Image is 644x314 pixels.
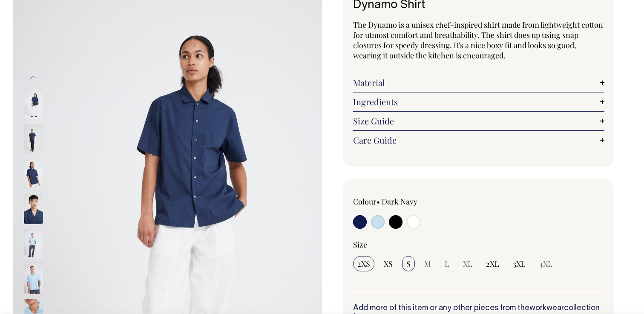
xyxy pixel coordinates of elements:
button: Previous [27,68,40,87]
span: • [377,196,380,207]
img: dark-navy [24,159,43,189]
label: Dark Navy [382,196,417,207]
span: 4XL [539,259,552,269]
img: dark-navy [24,124,43,154]
input: 2XL [482,256,503,271]
input: 2XS [353,256,374,271]
input: 3XL [509,256,530,271]
span: 2XS [357,259,370,269]
span: XL [463,259,472,269]
img: dark-navy [24,89,43,119]
input: L [440,256,454,271]
a: Care Guide [353,135,604,145]
a: Size Guide [353,116,604,126]
img: dark-navy [24,194,43,224]
input: S [402,256,415,271]
input: 4XL [535,256,557,271]
span: S [406,259,411,269]
span: 3XL [513,259,526,269]
div: Colour [353,196,454,207]
a: Material [353,78,604,88]
img: true-blue [24,264,43,294]
span: XS [384,259,393,269]
a: Ingredients [353,97,604,107]
img: true-blue [24,229,43,259]
span: L [445,259,449,269]
div: Size [353,239,604,250]
a: workwear [529,305,564,312]
input: XS [379,256,397,271]
input: XL [459,256,477,271]
span: 2XL [486,259,499,269]
span: M [424,259,431,269]
span: The Dynamo is a unisex chef-inspired shirt made from lightweight cotton for utmost comfort and br... [353,20,603,60]
input: M [420,256,435,271]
